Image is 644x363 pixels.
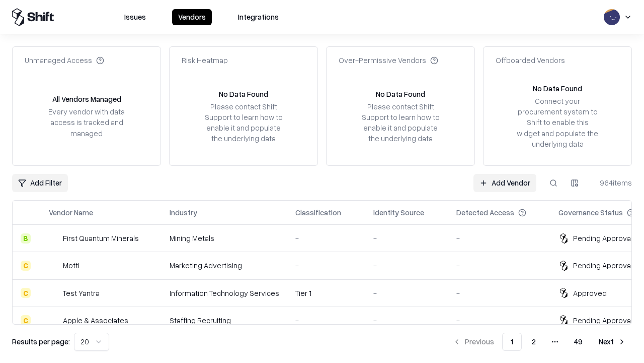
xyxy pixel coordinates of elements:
div: - [373,315,440,326]
div: Pending Approval [573,233,632,244]
div: - [373,233,440,244]
div: Vendor Name [49,207,93,218]
a: Add Vendor [473,174,536,192]
div: - [295,260,357,271]
div: - [456,315,542,326]
button: Integrations [232,9,285,25]
button: 1 [502,333,522,351]
p: Results per page: [12,336,70,347]
div: - [456,288,542,298]
div: Marketing Advertising [170,260,279,271]
div: Governance Status [558,207,623,218]
button: Add Filter [12,174,68,192]
button: 49 [566,333,591,351]
div: Information Technology Services [170,288,279,298]
div: - [373,260,440,271]
div: Unmanaged Access [25,55,104,66]
div: C [21,288,31,298]
div: C [21,261,31,271]
img: Test Yantra [49,288,59,298]
div: Approved [573,288,607,298]
button: 2 [524,333,544,351]
div: C [21,315,31,325]
div: Please contact Shift Support to learn how to enable it and populate the underlying data [202,101,285,144]
div: B [21,233,31,244]
div: Risk Heatmap [182,55,228,66]
div: Offboarded Vendors [496,55,565,66]
button: Issues [118,9,152,25]
div: No Data Found [219,89,268,99]
div: Identity Source [373,207,424,218]
div: Pending Approval [573,315,632,326]
div: Apple & Associates [63,315,128,326]
div: - [456,260,542,271]
div: Detected Access [456,207,514,218]
button: Next [593,333,632,351]
div: - [295,233,357,244]
img: First Quantum Minerals [49,233,59,244]
div: Pending Approval [573,260,632,271]
div: All Vendors Managed [52,94,121,104]
div: Every vendor with data access is tracked and managed [45,106,128,138]
div: No Data Found [533,83,582,94]
div: Industry [170,207,197,218]
div: Test Yantra [63,288,100,298]
div: - [456,233,542,244]
img: Apple & Associates [49,315,59,325]
div: - [373,288,440,298]
div: Tier 1 [295,288,357,298]
div: Over-Permissive Vendors [339,55,438,66]
div: 964 items [592,177,632,188]
div: Please contact Shift Support to learn how to enable it and populate the underlying data [359,101,442,144]
div: Classification [295,207,341,218]
img: Motti [49,261,59,271]
div: First Quantum Minerals [63,233,139,244]
nav: pagination [447,333,632,351]
button: Vendors [172,9,212,25]
div: Staffing Recruiting [170,315,279,326]
div: - [295,315,357,326]
div: Connect your procurement system to Shift to enable this widget and populate the underlying data [516,96,599,149]
div: No Data Found [376,89,425,99]
div: Mining Metals [170,233,279,244]
div: Motti [63,260,79,271]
